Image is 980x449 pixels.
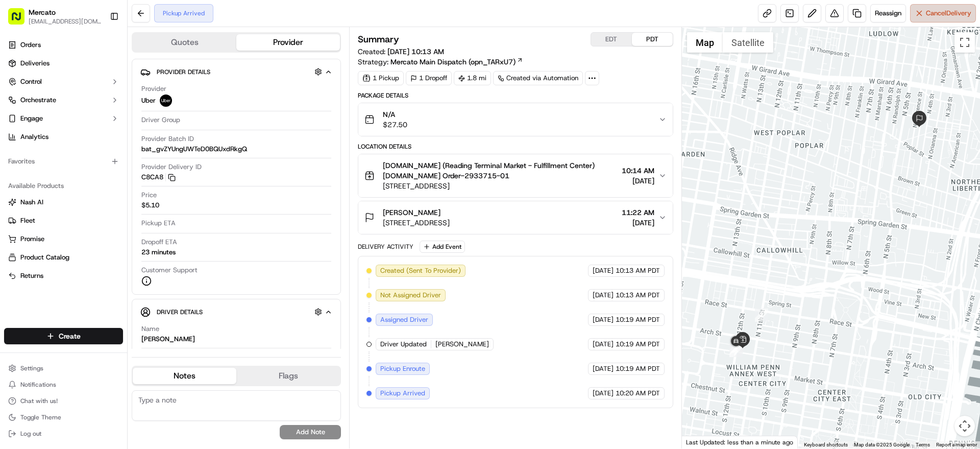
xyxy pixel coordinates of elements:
span: Name [141,324,159,334]
button: See all [158,160,186,172]
span: Cancel Delivery [926,9,971,18]
span: [STREET_ADDRESS] [383,218,450,228]
span: 10:20 AM PDT [616,389,660,398]
span: Nash AI [20,198,43,207]
span: bat_gvZYUngUWTeD0BQUxdRkgQ [141,145,247,154]
button: Mercato[EMAIL_ADDRESS][DOMAIN_NAME] [4,4,106,29]
span: [DATE] 10:13 AM [387,47,444,56]
button: Keyboard shortcuts [804,441,848,448]
a: Mercato Main Dispatch (opn_TARxU7) [390,57,523,67]
span: Chat with us! [20,397,58,405]
img: Wisdom Oko [10,178,27,198]
button: Notes [133,368,236,384]
span: [EMAIL_ADDRESS][DOMAIN_NAME] [29,17,102,26]
span: Driver Updated [380,340,427,349]
span: 10:13 AM PDT [616,291,660,300]
div: Favorites [4,153,123,170]
span: Returns [20,271,43,280]
button: Toggle fullscreen view [954,32,975,53]
span: • [34,215,37,223]
span: API Documentation [96,257,164,268]
span: [DATE] [116,187,137,196]
span: Deliveries [20,59,50,68]
button: C8CA8 [141,173,176,182]
span: Control [20,77,42,86]
button: Start new chat [174,130,186,142]
div: 1.8 mi [454,71,491,85]
span: Driver Details [157,308,203,316]
button: Mercato [29,7,56,17]
div: 5 [729,344,743,357]
button: Add Event [420,241,465,253]
div: [PERSON_NAME] [141,335,195,344]
button: Promise [4,231,123,247]
a: Created via Automation [493,71,583,85]
span: Created (Sent To Provider) [380,266,461,275]
span: Product Catalog [20,253,69,262]
button: Flags [236,368,340,384]
span: Log out [20,430,41,438]
button: Control [4,74,123,90]
button: PDT [632,33,673,46]
span: Assigned Driver [380,315,428,324]
a: Fleet [8,216,119,225]
button: Log out [4,427,123,441]
a: Deliveries [4,55,123,72]
button: Driver Details [140,303,332,320]
span: 10:19 AM PDT [616,315,660,324]
a: Orders [4,37,123,53]
span: [DOMAIN_NAME] (Reading Terminal Market - Fulfillment Center) [DOMAIN_NAME] Order-2933715-01 [383,160,617,181]
a: Returns [8,271,119,280]
button: Show street map [687,32,723,53]
span: $5.10 [141,201,159,210]
button: Notifications [4,377,123,392]
img: 1736555255976-a54dd68f-1ca7-489b-9aae-adbdc363a1c4 [20,188,29,196]
span: N/A [383,109,407,120]
button: Returns [4,268,123,284]
div: Delivery Activity [358,243,413,251]
input: Got a question? Start typing here... [27,95,184,106]
a: 📗Knowledge Base [6,253,82,272]
button: Product Catalog [4,249,123,266]
div: 📗 [10,258,18,267]
span: 10:19 AM PDT [616,340,660,349]
span: Fleet [20,216,35,225]
img: 8571987876998_91fb9ceb93ad5c398215_72.jpg [21,127,40,145]
span: Uber [141,96,156,105]
span: • [111,187,114,196]
button: CancelDelivery [910,4,976,22]
span: Notifications [20,381,56,389]
div: Package Details [358,91,673,100]
span: [DATE] [593,291,614,300]
span: Not Assigned Driver [380,291,441,300]
button: Engage [4,110,123,127]
a: Open this area in Google Maps (opens a new window) [684,435,718,448]
img: Nash [10,39,31,60]
span: [DATE] [593,364,614,373]
button: Show satellite imagery [723,32,773,53]
a: Promise [8,234,119,244]
button: Provider [236,34,340,51]
button: [PERSON_NAME][STREET_ADDRESS]11:22 AM[DATE] [358,201,672,234]
button: Map camera controls [954,416,975,436]
span: Provider Details [157,68,210,76]
span: Toggle Theme [20,413,61,421]
button: [DOMAIN_NAME] (Reading Terminal Market - Fulfillment Center) [DOMAIN_NAME] Order-2933715-01[STREE... [358,154,672,197]
span: Provider Batch ID [141,134,194,144]
div: 3 [730,338,744,351]
a: Nash AI [8,198,119,207]
div: 4 [730,340,743,353]
h3: Summary [358,35,399,44]
button: Nash AI [4,194,123,210]
span: Created: [358,46,444,57]
span: Analytics [20,132,48,141]
span: Promise [20,234,44,244]
span: [PERSON_NAME] [435,340,489,349]
button: Reassign [870,4,906,22]
div: Past conversations [10,162,68,170]
button: EDT [591,33,632,46]
span: [DATE] [593,266,614,275]
div: 1 Dropoff [406,71,452,85]
button: Orchestrate [4,92,123,108]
